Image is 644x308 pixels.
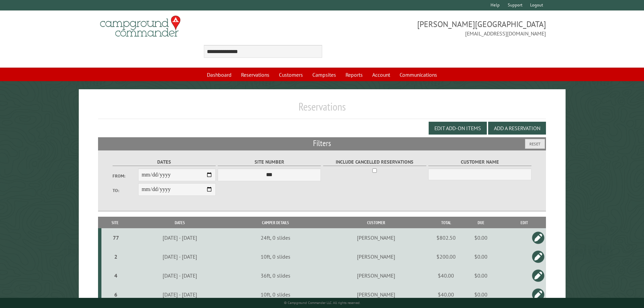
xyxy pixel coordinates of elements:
[459,217,502,229] th: Due
[130,253,230,260] div: [DATE] - [DATE]
[231,285,320,304] td: 10ft, 0 slides
[231,266,320,285] td: 36ft, 0 slides
[218,158,321,166] label: Site Number
[231,228,320,247] td: 24ft, 0 slides
[104,253,128,260] div: 2
[104,291,128,298] div: 6
[525,139,545,149] button: Reset
[502,217,546,229] th: Edit
[231,217,320,229] th: Camper Details
[113,173,138,179] label: From:
[341,68,367,81] a: Reports
[320,247,432,266] td: [PERSON_NAME]
[429,122,487,135] button: Edit Add-on Items
[320,217,432,229] th: Customer
[101,217,129,229] th: Site
[275,68,307,81] a: Customers
[323,158,426,166] label: Include Cancelled Reservations
[130,272,230,279] div: [DATE] - [DATE]
[432,217,459,229] th: Total
[130,234,230,241] div: [DATE] - [DATE]
[104,234,128,241] div: 77
[322,19,546,38] span: [PERSON_NAME][GEOGRAPHIC_DATA] [EMAIL_ADDRESS][DOMAIN_NAME]
[113,187,138,194] label: To:
[459,285,502,304] td: $0.00
[113,158,216,166] label: Dates
[459,247,502,266] td: $0.00
[396,68,441,81] a: Communications
[368,68,394,81] a: Account
[203,68,236,81] a: Dashboard
[320,228,432,247] td: [PERSON_NAME]
[98,137,546,150] h2: Filters
[459,228,502,247] td: $0.00
[428,158,531,166] label: Customer Name
[320,266,432,285] td: [PERSON_NAME]
[308,68,340,81] a: Campsites
[130,291,230,298] div: [DATE] - [DATE]
[237,68,273,81] a: Reservations
[320,285,432,304] td: [PERSON_NAME]
[98,13,183,40] img: Campground Commander
[231,247,320,266] td: 10ft, 0 slides
[432,266,459,285] td: $40.00
[129,217,231,229] th: Dates
[432,247,459,266] td: $200.00
[104,272,128,279] div: 4
[488,122,546,135] button: Add a Reservation
[432,228,459,247] td: $802.50
[432,285,459,304] td: $40.00
[284,301,360,305] small: © Campground Commander LLC. All rights reserved.
[98,100,546,119] h1: Reservations
[459,266,502,285] td: $0.00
